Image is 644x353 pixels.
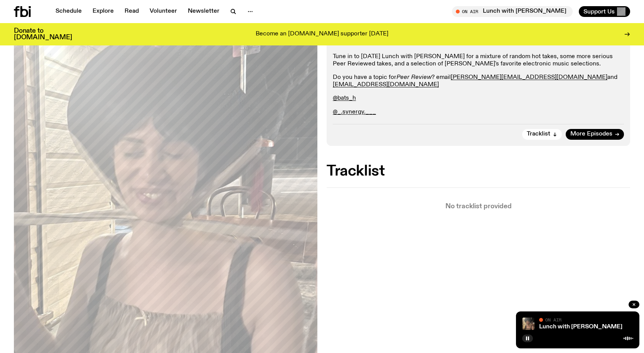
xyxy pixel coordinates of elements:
[566,129,624,140] a: More Episodes
[14,28,72,41] h3: Donate to [DOMAIN_NAME]
[451,74,607,80] a: [PERSON_NAME][EMAIL_ADDRESS][DOMAIN_NAME]
[452,6,573,17] button: On AirLunch with [PERSON_NAME]
[579,6,630,17] button: Support Us
[333,74,624,89] p: Do you have a topic for ? email and
[51,6,86,17] a: Schedule
[545,317,561,322] span: On Air
[539,324,622,330] a: Lunch with [PERSON_NAME]
[570,131,612,137] span: More Episodes
[527,131,550,137] span: Tracklist
[327,164,630,178] h2: Tracklist
[583,8,615,15] span: Support Us
[460,8,569,14] span: Tune in live
[256,31,388,38] p: Become an [DOMAIN_NAME] supporter [DATE]
[333,109,376,115] a: @_.synergy.___
[183,6,224,17] a: Newsletter
[120,6,143,17] a: Read
[145,6,182,17] a: Volunteer
[333,82,439,88] a: [EMAIL_ADDRESS][DOMAIN_NAME]
[327,203,630,210] p: No tracklist provided
[88,6,118,17] a: Explore
[522,129,562,140] button: Tracklist
[396,74,432,80] em: Peer Review
[333,53,624,68] p: Tune in to [DATE] Lunch with [PERSON_NAME] for a mixture of random hot takes, some more serious P...
[333,95,356,101] a: @bats_h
